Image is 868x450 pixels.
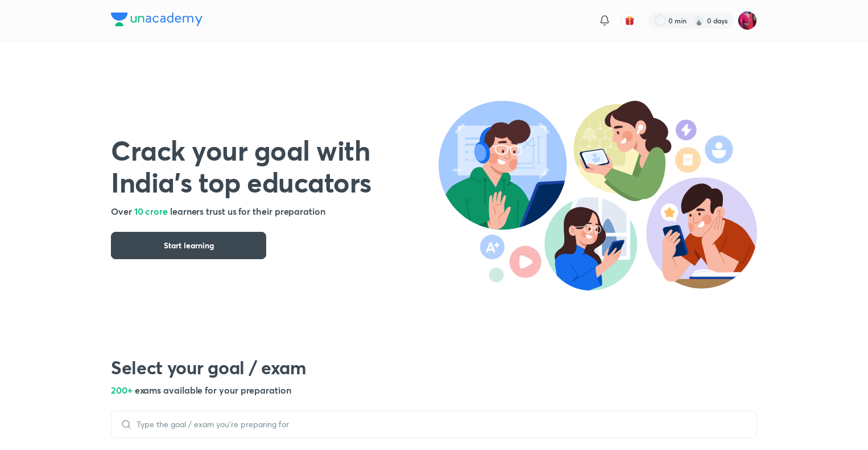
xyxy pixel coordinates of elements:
button: avatar [621,11,639,30]
button: Start learning [111,232,266,259]
h1: Crack your goal with India’s top educators [111,134,439,198]
h5: Over learners trust us for their preparation [111,204,439,218]
span: exams available for your preparation [135,384,291,396]
img: avatar [625,15,635,26]
img: streak [693,15,705,26]
span: 10 crore [134,205,168,217]
h2: Select your goal / exam [111,356,757,379]
img: header [439,101,757,291]
a: Company Logo [111,13,202,29]
span: Start learning [164,240,214,251]
input: Type the goal / exam you’re preparing for [132,420,747,429]
img: Anushka Gupta [738,11,757,30]
img: Company Logo [111,13,202,26]
h5: 200+ [111,383,757,397]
